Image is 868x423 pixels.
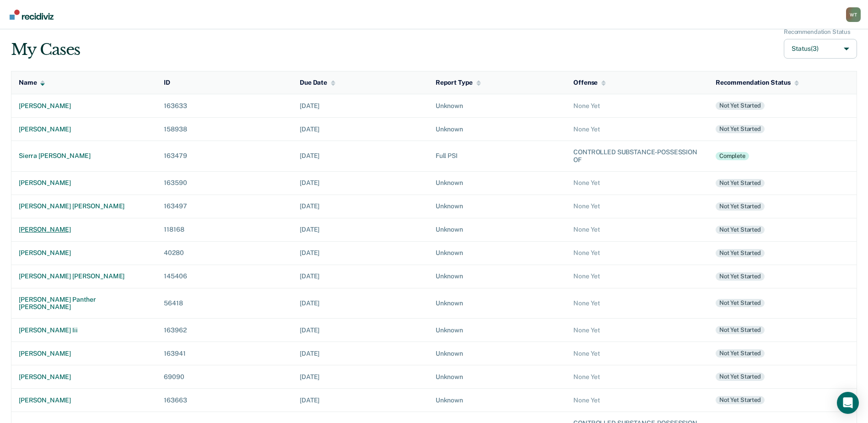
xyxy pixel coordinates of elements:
div: [PERSON_NAME] [19,125,149,133]
div: Open Intercom Messenger [837,392,859,414]
div: Recommendation Status [716,79,799,87]
td: [DATE] [292,288,428,319]
div: None Yet [573,102,701,110]
div: sierra [PERSON_NAME] [19,152,149,160]
td: Unknown [428,171,566,195]
div: [PERSON_NAME] [19,396,149,404]
div: Not yet started [716,249,765,257]
div: Not yet started [716,125,765,133]
div: None Yet [573,326,701,334]
td: 158938 [156,117,292,141]
div: W T [846,7,861,22]
div: None Yet [573,125,701,133]
td: [DATE] [292,365,428,389]
div: ID [164,79,170,87]
div: [PERSON_NAME] [PERSON_NAME] [19,202,149,210]
td: Unknown [428,342,566,365]
td: Unknown [428,389,566,412]
div: Due Date [300,79,335,87]
div: CONTROLLED SUBSTANCE-POSSESSION OF [573,148,701,164]
td: Unknown [428,241,566,265]
div: [PERSON_NAME] [19,350,149,358]
div: Not yet started [716,326,765,334]
td: 163497 [156,195,292,218]
div: Offense [573,79,606,87]
td: Full PSI [428,141,566,171]
div: None Yet [573,226,701,233]
div: None Yet [573,179,701,187]
td: Unknown [428,365,566,389]
td: 163941 [156,342,292,365]
div: [PERSON_NAME] [PERSON_NAME] [19,272,149,280]
td: Unknown [428,94,566,117]
td: [DATE] [292,117,428,141]
td: 145406 [156,265,292,288]
td: Unknown [428,319,566,342]
div: None Yet [573,202,701,210]
div: [PERSON_NAME] [19,249,149,257]
td: Unknown [428,218,566,241]
td: Unknown [428,117,566,141]
div: Not yet started [716,396,765,404]
td: [DATE] [292,265,428,288]
div: [PERSON_NAME] [19,226,149,233]
div: None Yet [573,373,701,381]
td: 69090 [156,365,292,389]
div: Not yet started [716,299,765,307]
td: 40280 [156,241,292,265]
td: Unknown [428,195,566,218]
div: [PERSON_NAME] [19,102,149,110]
div: Not yet started [716,226,765,234]
div: [PERSON_NAME] panther [PERSON_NAME] [19,296,149,311]
td: [DATE] [292,241,428,265]
div: My Cases [11,40,80,59]
div: Not yet started [716,179,765,187]
div: Name [19,79,45,87]
div: Report Type [436,79,481,87]
div: None Yet [573,350,701,358]
div: None Yet [573,396,701,404]
td: [DATE] [292,94,428,117]
td: 56418 [156,288,292,319]
td: Unknown [428,265,566,288]
td: [DATE] [292,319,428,342]
img: Recidiviz [10,10,54,20]
div: Not yet started [716,102,765,110]
div: Not yet started [716,272,765,281]
td: [DATE] [292,141,428,171]
td: [DATE] [292,342,428,365]
div: [PERSON_NAME] [19,373,149,381]
button: Profile dropdown button [846,7,861,22]
td: [DATE] [292,389,428,412]
div: None Yet [573,249,701,257]
div: [PERSON_NAME] [19,179,149,187]
td: 163479 [156,141,292,171]
div: Not yet started [716,349,765,358]
div: None Yet [573,272,701,280]
td: [DATE] [292,218,428,241]
button: Status(3) [784,39,857,59]
td: 163962 [156,319,292,342]
div: Not yet started [716,373,765,381]
td: [DATE] [292,195,428,218]
div: Not yet started [716,202,765,211]
td: 118168 [156,218,292,241]
div: [PERSON_NAME] iii [19,326,149,334]
div: Recommendation Status [784,28,851,36]
div: None Yet [573,299,701,307]
td: 163663 [156,389,292,412]
td: 163590 [156,171,292,195]
td: 163633 [156,94,292,117]
td: [DATE] [292,171,428,195]
td: Unknown [428,288,566,319]
div: Complete [716,152,749,160]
